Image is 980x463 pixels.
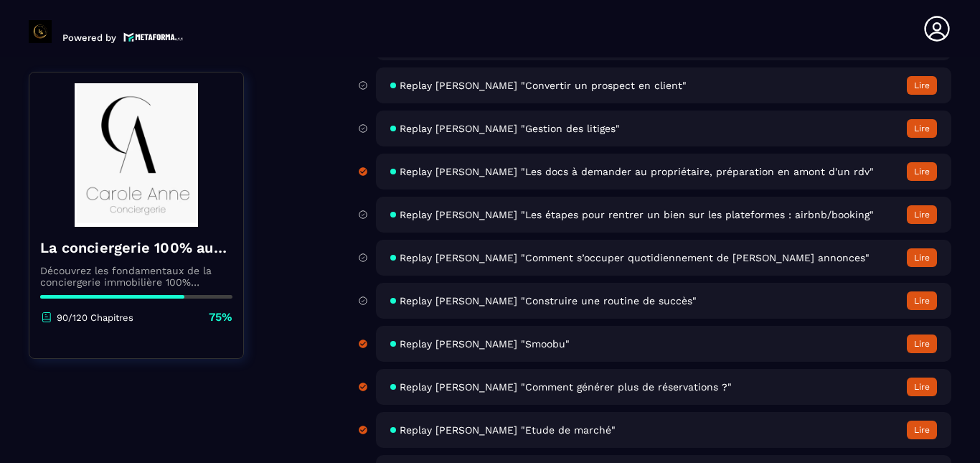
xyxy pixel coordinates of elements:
[907,248,937,267] button: Lire
[400,209,874,220] span: Replay [PERSON_NAME] "Les étapes pour rentrer un bien sur les plateformes : airbnb/booking"
[40,238,232,258] h4: La conciergerie 100% automatisée
[907,291,937,310] button: Lire
[400,80,687,91] span: Replay [PERSON_NAME] "Convertir un prospect en client"
[400,123,620,134] span: Replay [PERSON_NAME] "Gestion des litiges"
[907,205,937,224] button: Lire
[907,162,937,181] button: Lire
[907,335,937,353] button: Lire
[907,119,937,138] button: Lire
[40,83,232,227] img: banner
[209,309,232,325] p: 75%
[400,338,570,350] span: Replay [PERSON_NAME] "Smoobu"
[907,76,937,95] button: Lire
[29,20,52,43] img: logo-branding
[123,31,184,43] img: logo
[400,381,732,393] span: Replay [PERSON_NAME] "Comment générer plus de réservations ?"
[400,166,874,177] span: Replay [PERSON_NAME] "Les docs à demander au propriétaire, préparation en amont d'un rdv"
[907,378,937,396] button: Lire
[907,421,937,439] button: Lire
[57,312,133,323] p: 90/120 Chapitres
[400,295,697,307] span: Replay [PERSON_NAME] "Construire une routine de succès"
[400,252,870,263] span: Replay [PERSON_NAME] "Comment s’occuper quotidiennement de [PERSON_NAME] annonces"
[40,265,232,288] p: Découvrez les fondamentaux de la conciergerie immobilière 100% automatisée. Cette formation est c...
[400,424,616,436] span: Replay [PERSON_NAME] "Etude de marché"
[62,32,116,43] p: Powered by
